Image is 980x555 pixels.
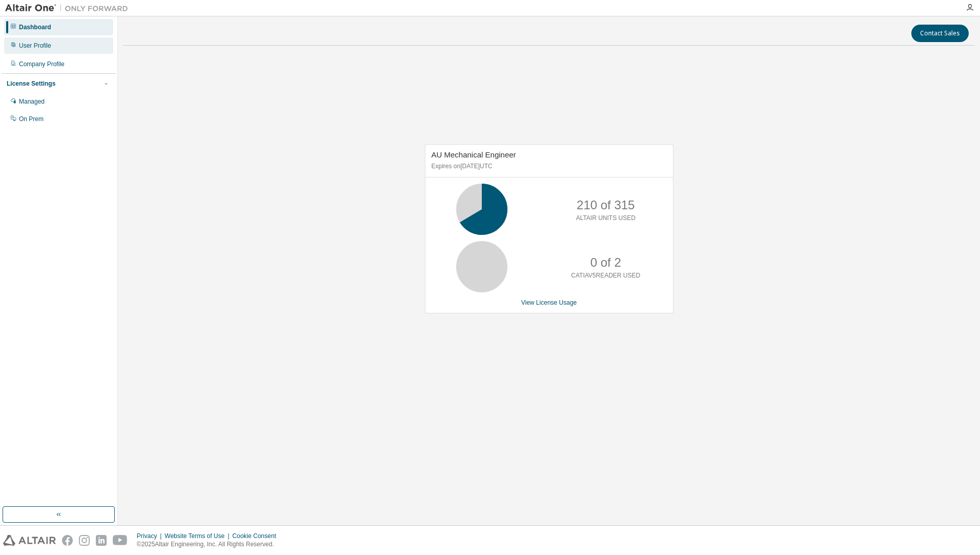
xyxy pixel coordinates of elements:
div: License Settings [7,80,55,88]
p: 210 of 315 [577,196,635,214]
div: Privacy [137,532,165,540]
div: Cookie Consent [232,532,282,540]
p: ALTAIR UNITS USED [576,214,636,223]
img: facebook.svg [62,535,73,546]
button: Contact Sales [911,25,969,42]
img: linkedin.svg [96,535,107,546]
img: Altair One [5,3,133,13]
img: youtube.svg [113,535,128,546]
p: © 2025 Altair Engineering, Inc. All Rights Reserved. [137,540,282,549]
p: 0 of 2 [590,254,621,271]
div: On Prem [19,115,44,123]
a: View License Usage [521,299,577,306]
div: Dashboard [19,23,51,31]
div: User Profile [19,42,51,50]
p: CATIAV5READER USED [571,271,640,280]
img: altair_logo.svg [3,535,56,546]
span: AU Mechanical Engineer [432,150,516,159]
div: Company Profile [19,60,65,68]
p: Expires on [DATE] UTC [432,162,664,171]
div: Website Terms of Use [165,532,232,540]
div: Managed [19,97,45,106]
img: instagram.svg [79,535,90,546]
